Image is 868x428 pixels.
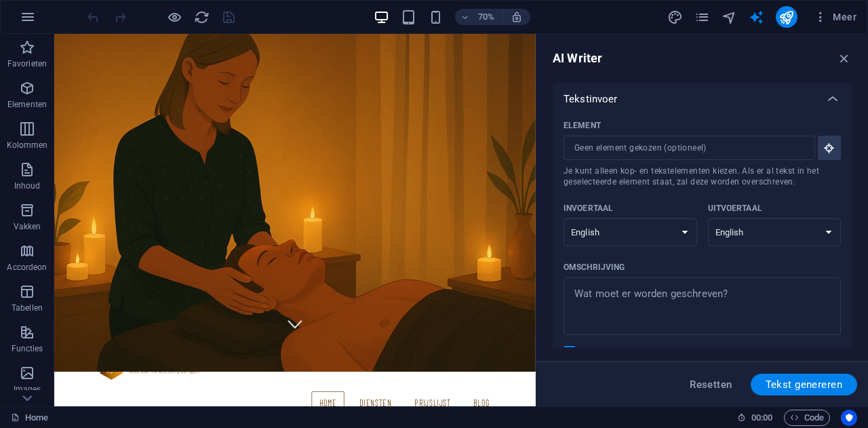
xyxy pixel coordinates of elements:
button: pages [694,9,711,25]
p: Functies [12,343,43,354]
i: Design (Ctrl+Alt+Y) [667,9,683,25]
i: AI Writer [749,9,764,25]
p: Element [564,120,601,131]
button: Meer [808,6,862,28]
i: Pagina opnieuw laden [194,9,210,25]
button: Usercentrics [841,410,857,426]
span: Code [790,410,824,426]
button: 70% [455,9,503,25]
h6: 70% [475,9,497,25]
p: Tabellen [12,303,43,313]
div: Tekstinvoer [553,83,852,115]
p: Invoertaal [564,203,613,214]
span: Tekst genereren [766,379,842,390]
button: design [667,9,684,25]
button: Resetten [682,374,739,395]
button: Tekst genereren [751,374,857,395]
textarea: Omschrijving [570,284,834,328]
button: navigator [722,9,738,25]
p: Uitvoertaal [708,203,762,214]
i: Navigator [722,9,737,25]
button: publish [776,6,797,28]
div: Tekstinvoer [553,115,852,380]
p: Omschrijving [564,262,625,273]
span: Resetten [690,379,732,390]
p: Inhoud [14,180,41,191]
select: Invoertaal [564,218,697,246]
span: 00 00 [751,410,772,426]
p: Elementen [7,99,47,110]
p: Accordeon [7,262,47,273]
h6: Sessietijd [737,410,773,426]
h6: AI Writer [553,50,602,66]
span: Include current page content for more context [581,347,760,357]
a: Klik om selectie op te heffen, dubbelklik om Pagina's te open [11,410,48,426]
input: ElementJe kunt alleen kop- en tekstelementen kiezen. Als er al tekst in het geselecteerde element... [564,136,806,160]
button: ElementJe kunt alleen kop- en tekstelementen kiezen. Als er al tekst in het geselecteerde element... [818,136,841,160]
p: Tekstinvoer [564,92,618,106]
p: Images [14,384,41,395]
span: : [761,412,763,423]
select: Uitvoertaal [708,218,842,246]
p: Favorieten [7,58,47,69]
span: Meer [814,10,856,24]
i: Pagina's (Ctrl+Alt+S) [694,9,710,25]
p: Vakken [14,221,41,232]
span: Je kunt alleen kop- en tekstelementen kiezen. Als er al tekst in het geselecteerde element staat,... [564,166,841,187]
button: text_generator [749,9,765,25]
i: Stel bij het wijzigen van de grootte van de weergegeven website automatisch het juist zoomniveau ... [511,11,523,23]
p: Kolommen [7,140,48,151]
button: reload [193,9,210,25]
button: Code [784,410,830,426]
